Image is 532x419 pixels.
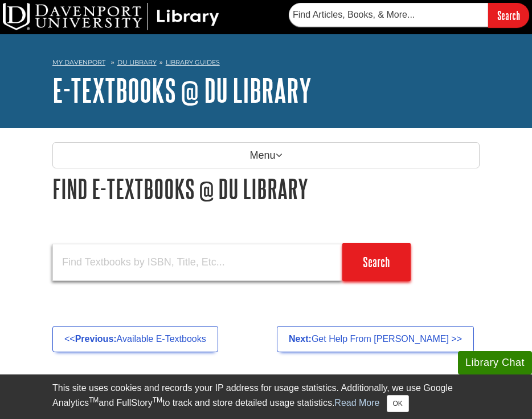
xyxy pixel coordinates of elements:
strong: Next: [289,334,312,344]
p: Menu [52,142,480,168]
sup: TM [89,396,99,404]
nav: breadcrumb [52,55,480,73]
a: Next:Get Help From [PERSON_NAME] >> [277,326,474,352]
a: My Davenport [52,58,105,67]
a: <<Previous:Available E-Textbooks [52,326,218,352]
h1: Find E-Textbooks @ DU Library [52,174,480,203]
div: This site uses cookies and records your IP address for usage statistics. Additionally, we use Goo... [52,381,480,412]
button: Close [387,395,409,412]
strong: Previous: [75,334,117,344]
input: Search [488,3,529,27]
form: Searches DU Library's articles, books, and more [289,3,529,27]
a: Read More [334,398,379,408]
a: Library Guides [166,58,220,66]
a: E-Textbooks @ DU Library [52,72,312,108]
sup: TM [153,396,162,404]
input: Search [342,243,411,281]
a: DU Library [117,58,157,66]
input: Find Articles, Books, & More... [289,3,488,27]
input: Find Textbooks by ISBN, Title, Etc... [52,244,342,281]
img: DU Library [3,3,219,30]
button: Library Chat [458,351,532,374]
